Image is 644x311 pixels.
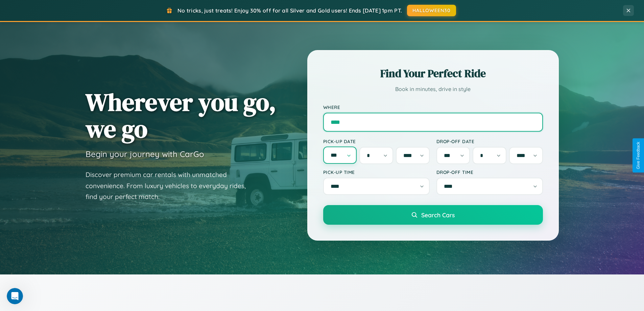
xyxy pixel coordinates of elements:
[421,211,455,219] span: Search Cars
[323,205,543,225] button: Search Cars
[86,149,204,159] h3: Begin your journey with CarGo
[323,104,543,110] label: Where
[86,169,255,202] p: Discover premium car rentals with unmatched convenience. From luxury vehicles to everyday rides, ...
[323,84,543,94] p: Book in minutes, drive in style
[323,138,430,144] label: Pick-up Date
[407,5,456,16] button: HALLOWEEN30
[436,138,543,144] label: Drop-off Date
[323,169,430,175] label: Pick-up Time
[177,7,402,14] span: No tricks, just treats! Enjoy 30% off for all Silver and Gold users! Ends [DATE] 1pm PT.
[323,66,543,81] h2: Find Your Perfect Ride
[7,288,23,304] iframe: Intercom live chat
[636,142,641,169] div: Give Feedback
[436,169,543,175] label: Drop-off Time
[86,89,276,142] h1: Wherever you go, we go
